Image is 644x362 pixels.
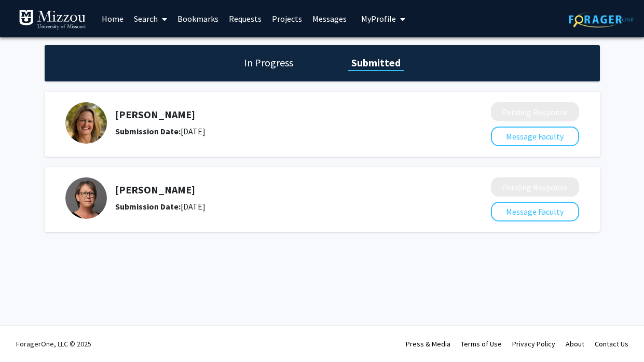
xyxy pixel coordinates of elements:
span: My Profile [361,13,396,24]
a: Bookmarks [172,1,224,37]
a: Message Faculty [491,206,579,217]
a: Message Faculty [491,131,579,142]
h1: In Progress [241,55,296,70]
img: ForagerOne Logo [569,11,634,27]
a: About [566,339,584,349]
a: Messages [307,1,352,37]
a: Requests [224,1,267,37]
b: Submission Date: [115,201,181,212]
button: Pending Response [491,102,579,121]
img: Profile Picture [65,102,107,144]
a: Contact Us [595,339,628,349]
h5: [PERSON_NAME] [115,184,436,196]
button: Message Faculty [491,127,579,146]
b: Submission Date: [115,126,181,136]
h5: [PERSON_NAME] [115,108,436,121]
a: Projects [267,1,307,37]
a: Search [129,1,172,37]
div: ForagerOne, LLC © 2025 [16,326,91,362]
div: [DATE] [115,200,436,213]
button: Pending Response [491,177,579,197]
div: [DATE] [115,125,436,137]
a: Home [97,1,129,37]
a: Press & Media [406,339,450,349]
a: Privacy Policy [512,339,555,349]
button: Message Faculty [491,202,579,221]
h1: Submitted [348,55,404,70]
img: Profile Picture [65,177,107,219]
img: University of Missouri Logo [19,9,86,30]
a: Terms of Use [461,339,502,349]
